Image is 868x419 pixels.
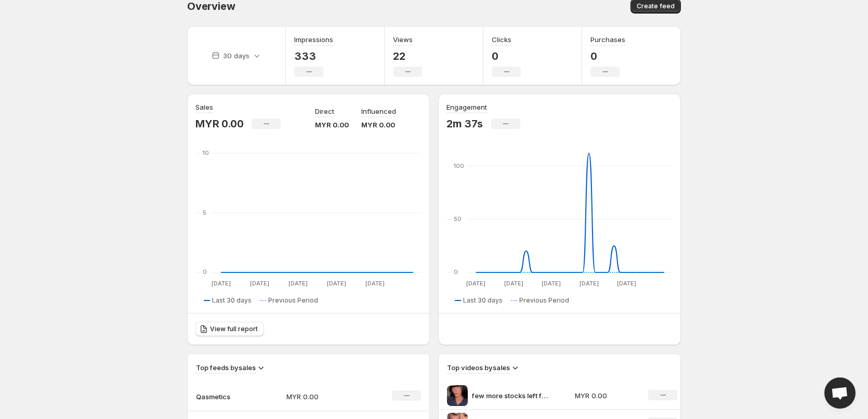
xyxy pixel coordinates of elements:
p: 333 [294,50,333,62]
span: Last 30 days [463,296,503,305]
div: Open chat [824,377,856,409]
p: Influenced [361,106,396,116]
p: Qasmetics [196,391,248,402]
text: 5 [203,209,206,216]
p: few more stocks left for our sparkly lipmatte in mariposa [472,390,550,401]
text: 10 [203,149,209,156]
text: [DATE] [542,280,561,287]
p: 0 [492,50,521,62]
text: 100 [454,162,464,169]
p: MYR 0.00 [315,120,349,130]
text: 0 [203,268,207,276]
h3: Views [393,34,413,45]
span: Previous Period [519,296,569,305]
p: MYR 0.00 [286,391,360,402]
p: 2m 37s [446,117,483,130]
text: [DATE] [365,280,385,287]
h3: Top videos by sales [447,362,510,373]
h3: Purchases [590,34,625,45]
a: View full report [195,322,264,336]
p: MYR 0.00 [195,117,243,130]
h3: Engagement [446,102,487,112]
span: Create feed [637,2,675,10]
span: Last 30 days [212,296,252,305]
text: [DATE] [250,280,269,287]
text: [DATE] [327,280,346,287]
text: [DATE] [580,280,599,287]
p: 30 days [223,50,249,61]
text: [DATE] [466,280,485,287]
p: 0 [590,50,625,62]
text: [DATE] [212,280,231,287]
span: Previous Period [268,296,318,305]
text: 0 [454,268,458,276]
text: [DATE] [504,280,523,287]
text: [DATE] [617,280,636,287]
img: few more stocks left for our sparkly lipmatte in mariposa [447,385,468,406]
p: MYR 0.00 [361,120,396,130]
text: 50 [454,215,462,222]
p: Direct [315,106,334,116]
p: 22 [393,50,422,62]
p: MYR 0.00 [575,390,636,401]
span: View full report [210,325,258,333]
text: [DATE] [288,280,308,287]
h3: Clicks [492,34,511,45]
h3: Impressions [294,34,333,45]
h3: Top feeds by sales [196,362,256,373]
h3: Sales [195,102,213,112]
